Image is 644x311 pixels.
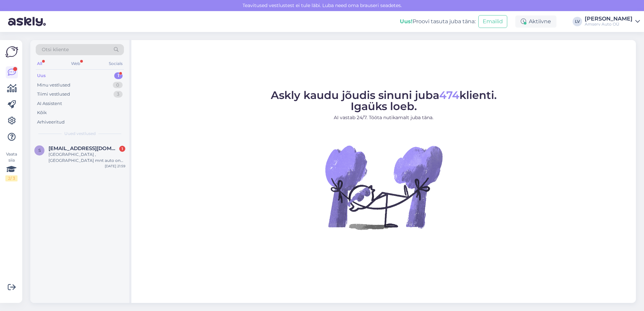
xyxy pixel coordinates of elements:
[114,91,123,98] div: 3
[107,59,124,68] div: Socials
[49,151,125,164] div: [GEOGRAPHIC_DATA] ,[GEOGRAPHIC_DATA] mnt auto on Toyota RAV4 706 HRF
[42,46,69,53] span: Otsi kliente
[119,146,125,152] div: 1
[585,16,633,22] div: [PERSON_NAME]
[64,131,96,137] span: Uued vestlused
[37,109,47,116] div: Kõik
[38,148,41,153] span: s
[5,175,18,181] div: 2 / 3
[37,91,70,98] div: Tiimi vestlused
[585,16,640,27] a: [PERSON_NAME]Amserv Auto OÜ
[37,72,46,79] div: Uus
[70,59,82,68] div: Web
[5,45,18,58] img: Askly Logo
[36,59,43,68] div: All
[400,18,476,26] div: Proovi tasuta juba täna:
[49,145,119,151] span: silvi030557@gmail.com
[37,119,65,126] div: Arhiveeritud
[114,72,123,79] div: 1
[113,82,123,89] div: 0
[400,18,413,25] b: Uus!
[515,15,556,28] div: Aktiivne
[37,100,62,107] div: AI Assistent
[323,127,444,248] img: No Chat active
[585,22,633,27] div: Amserv Auto OÜ
[271,114,497,121] p: AI vastab 24/7. Tööta nutikamalt juba täna.
[573,17,582,26] div: LV
[105,164,125,169] div: [DATE] 21:59
[5,151,18,181] div: Vaata siia
[37,82,70,89] div: Minu vestlused
[478,15,507,28] button: Emailid
[271,89,497,113] span: Askly kaudu jõudis sinuni juba klienti. Igaüks loeb.
[439,89,459,102] span: 474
